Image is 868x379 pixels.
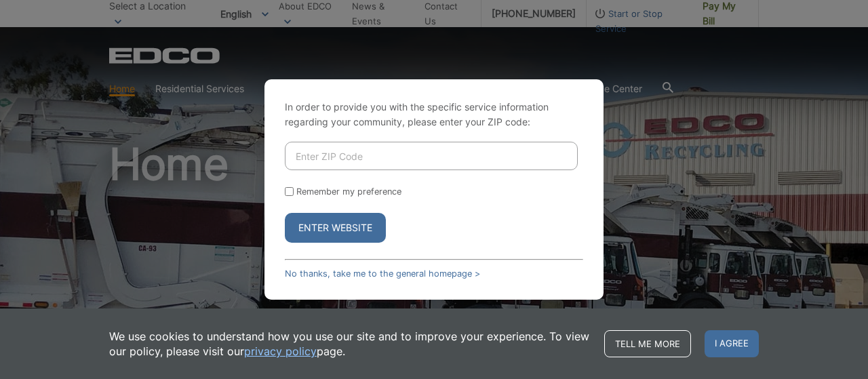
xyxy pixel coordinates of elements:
span: I agree [705,330,759,357]
a: privacy policy [244,344,317,359]
button: Enter Website [285,213,386,243]
a: No thanks, take me to the general homepage > [285,268,480,279]
p: In order to provide you with the specific service information regarding your community, please en... [285,100,583,129]
label: Remember my preference [296,186,401,197]
input: Enter ZIP Code [285,142,578,170]
p: We use cookies to understand how you use our site and to improve your experience. To view our pol... [109,329,591,359]
a: Tell me more [604,330,691,357]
